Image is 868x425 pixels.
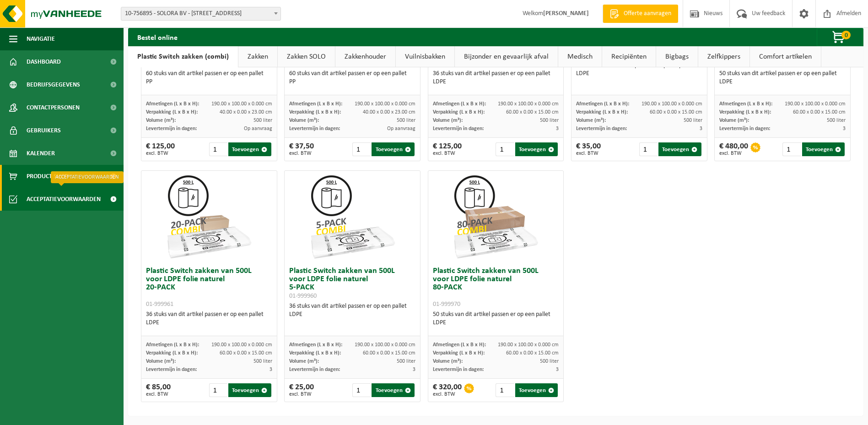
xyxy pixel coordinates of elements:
span: 3 [413,367,415,372]
div: 60 stuks van dit artikel passen er op een pallet [289,70,415,86]
span: Verpakking (L x B x H): [289,109,341,115]
span: 190.00 x 100.00 x 0.000 cm [355,101,415,107]
span: Levertermijn in dagen: [146,367,197,372]
button: Toevoegen [228,383,271,397]
div: 50 stuks van dit artikel passen er op een pallet [719,70,846,86]
a: Bigbags [656,46,698,67]
button: Toevoegen [658,142,701,156]
div: LDPE [433,78,559,86]
span: 500 liter [397,359,415,364]
span: Verpakking (L x B x H): [576,109,628,115]
span: 190.00 x 100.00 x 0.000 cm [355,342,415,348]
a: Plastic Switch zakken (combi) [128,46,238,67]
span: 3 [556,367,559,372]
input: 1 [639,142,658,156]
div: € 37,50 [289,142,314,156]
span: excl. BTW [433,392,462,397]
div: PP [146,78,272,86]
span: 0 [841,31,851,39]
span: Levertermijn in dagen: [146,126,197,131]
span: Afmetingen (L x B x H): [289,101,342,107]
span: Levertermijn in dagen: [289,367,340,372]
div: LDPE [719,78,846,86]
input: 1 [352,383,371,397]
span: 190.00 x 100.00 x 0.000 cm [211,342,272,348]
span: Gebruikers [27,119,61,142]
span: 3 [700,126,702,131]
a: Medisch [558,46,602,67]
span: Levertermijn in dagen: [433,367,484,372]
span: excl. BTW [719,151,748,156]
span: 60.00 x 0.00 x 15.00 cm [363,350,415,356]
span: Volume (m³): [576,118,606,123]
span: Verpakking (L x B x H): [719,109,771,115]
span: 60.00 x 0.00 x 15.00 cm [650,109,702,115]
span: 60.00 x 0.00 x 15.00 cm [506,350,559,356]
span: Levertermijn in dagen: [719,126,770,131]
span: Op aanvraag [387,126,415,131]
span: 60.00 x 0.00 x 15.00 cm [220,350,272,356]
div: € 125,00 [146,142,175,156]
span: 40.00 x 0.00 x 23.00 cm [363,109,415,115]
span: Levertermijn in dagen: [576,126,627,131]
span: 500 liter [540,118,559,123]
div: 36 stuks van dit artikel passen er op een pallet [146,311,272,327]
span: 60.00 x 0.00 x 15.00 cm [506,109,559,115]
span: Afmetingen (L x B x H): [433,101,486,107]
div: € 480,00 [719,142,748,156]
span: 10-756895 - SOLORA BV - 9820 MERELBEKE, NERINGSWEG 2 [121,7,280,20]
span: 500 liter [684,118,702,123]
span: Verpakking (L x B x H): [146,350,198,356]
div: 50 stuks van dit artikel passen er op een pallet [433,311,559,327]
span: 500 liter [827,118,846,123]
h3: Plastic Switch zakken van 500L voor LDPE folie naturel 5-PACK [289,267,415,300]
button: Toevoegen [802,142,845,156]
span: Bedrijfsgegevens [27,73,80,96]
span: Afmetingen (L x B x H): [146,342,199,348]
input: 1 [782,142,801,156]
span: 190.00 x 100.00 x 0.000 cm [642,101,702,107]
div: 36 stuks van dit artikel passen er op een pallet [433,70,559,86]
h3: Plastic Switch zakken van 500L voor LDPE folie naturel 80-PACK [433,267,559,308]
span: Verpakking (L x B x H): [289,350,341,356]
a: Zakkenhouder [335,46,395,67]
div: LDPE [146,319,272,327]
div: LDPE [289,311,415,319]
a: Zakken SOLO [278,46,335,67]
button: Toevoegen [228,142,271,156]
div: LDPE [576,70,702,78]
div: € 85,00 [146,383,171,397]
span: 500 liter [253,359,272,364]
span: 500 liter [540,359,559,364]
div: € 125,00 [433,142,462,156]
span: Verpakking (L x B x H): [433,350,485,356]
span: Acceptatievoorwaarden [27,188,101,211]
span: Contactpersonen [27,96,80,119]
span: 3 [270,367,272,372]
span: 3 [843,126,846,131]
span: Volume (m³): [719,118,749,123]
a: Vuilnisbakken [396,46,454,67]
span: Volume (m³): [433,118,463,123]
span: 40.00 x 0.00 x 23.00 cm [220,109,272,115]
span: Volume (m³): [289,359,319,364]
span: excl. BTW [576,151,601,156]
span: 190.00 x 100.00 x 0.000 cm [498,101,559,107]
span: Product Shop [27,165,68,188]
strong: [PERSON_NAME] [543,10,589,17]
a: Zakken [238,46,277,67]
span: Dashboard [27,50,61,73]
span: excl. BTW [289,151,314,156]
a: Zelfkippers [698,46,749,67]
button: Toevoegen [372,383,414,397]
span: Volume (m³): [146,118,176,123]
span: Afmetingen (L x B x H): [576,101,629,107]
h2: Bestel online [128,28,187,46]
span: Volume (m³): [289,118,319,123]
span: excl. BTW [146,151,175,156]
div: 36 stuks van dit artikel passen er op een pallet [576,61,702,78]
span: 01-999961 [146,301,173,308]
a: Recipiënten [602,46,656,67]
span: 190.00 x 100.00 x 0.000 cm [498,342,559,348]
button: Toevoegen [515,142,558,156]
